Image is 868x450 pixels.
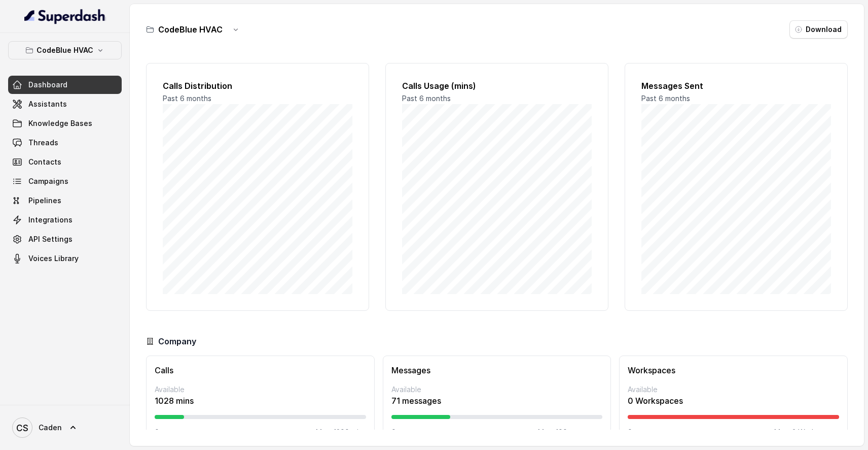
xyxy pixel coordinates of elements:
h3: Workspaces [628,364,839,376]
a: Integrations [8,211,122,229]
text: CS [16,423,28,433]
h2: Calls Distribution [163,80,352,92]
p: Available [155,384,366,395]
a: Dashboard [8,76,122,94]
p: 71 messages [391,395,603,407]
span: Caden [39,423,62,433]
p: Available [628,384,839,395]
button: CodeBlue HVAC [8,41,122,59]
span: Voices Library [28,253,79,264]
p: 1028 mins [155,395,366,407]
p: Max: 100 messages [538,427,602,437]
h3: Company [158,335,196,347]
span: Integrations [28,215,73,225]
span: Past 6 months [163,94,211,103]
span: API Settings [28,234,73,244]
a: Assistants [8,95,122,113]
h2: Calls Usage (mins) [402,80,592,92]
h2: Messages Sent [641,80,831,92]
h3: Calls [155,364,366,376]
a: Campaigns [8,172,122,190]
span: Campaigns [28,176,68,186]
span: Past 6 months [641,94,690,103]
p: 0 Workspaces [628,395,839,407]
p: 0 [391,427,396,437]
span: Assistants [28,99,67,109]
p: 0 [155,427,159,437]
a: Threads [8,134,122,152]
p: Max: 3 Workspaces [774,427,839,437]
a: Voices Library [8,249,122,268]
p: Max: 1200 mins [316,427,366,437]
span: Knowledge Bases [28,118,92,128]
p: 0 [628,427,632,437]
button: Download [789,20,848,39]
h3: Messages [391,364,603,376]
span: Threads [28,138,58,148]
span: Dashboard [28,80,67,90]
p: Available [391,384,603,395]
span: Past 6 months [402,94,451,103]
span: Pipelines [28,196,61,206]
a: Caden [8,413,122,442]
h3: CodeBlue HVAC [158,23,223,36]
a: API Settings [8,230,122,248]
a: Pipelines [8,191,122,210]
a: Knowledge Bases [8,114,122,133]
img: light.svg [24,8,106,24]
a: Contacts [8,153,122,171]
span: Contacts [28,157,61,167]
p: CodeBlue HVAC [37,44,93,56]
